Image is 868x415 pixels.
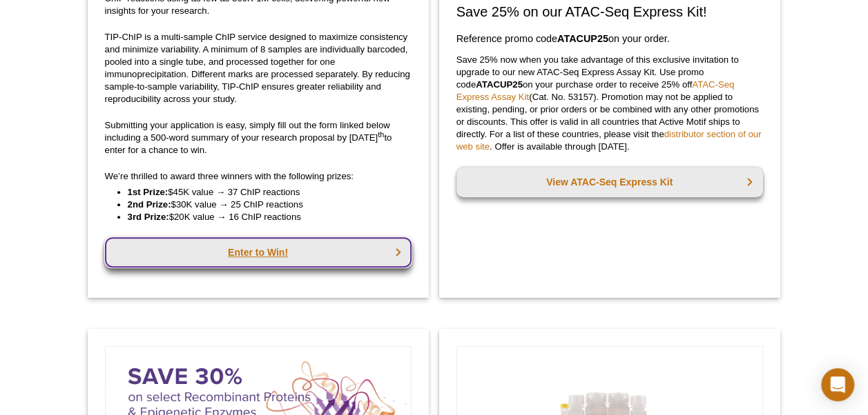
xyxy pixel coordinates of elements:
[821,368,854,401] div: Open Intercom Messenger
[128,211,398,223] li: $20K value → 16 ChIP reactions
[456,3,763,20] h2: Save 25% on our ATAC-Seq Express Kit!
[105,119,412,156] p: Submitting your application is easy, simply fill out the form linked below including a 500-word s...
[456,167,763,197] a: View ATAC-Seq Express Kit
[476,79,523,90] strong: ATACUP25
[105,170,412,183] p: We’re thrilled to award three winners with the following prizes:
[128,199,171,210] strong: 2nd Prize:
[128,187,168,197] strong: 1st Prize:
[456,54,763,153] p: Save 25% now when you take advantage of this exclusive invitation to upgrade to our new ATAC-Seq ...
[128,212,169,222] strong: 3rd Prize:
[557,33,608,44] strong: ATACUP25
[456,30,763,47] h3: Reference promo code on your order.
[105,237,412,267] a: Enter to Win!
[128,186,398,199] li: $45K value → 37 ChIP reactions
[105,31,412,105] p: TIP-ChIP is a multi-sample ChIP service designed to maximize consistency and minimize variability...
[128,199,398,211] li: $30K value → 25 ChIP reactions
[378,130,384,138] sup: th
